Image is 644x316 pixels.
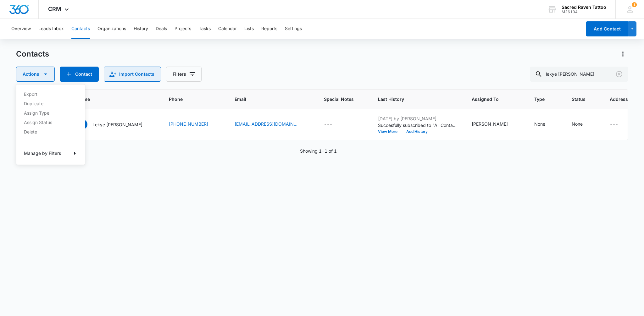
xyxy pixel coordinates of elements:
button: Filters [166,67,202,82]
div: account id [562,10,606,14]
button: Organizations [97,19,126,39]
div: account name [562,5,606,10]
button: Actions [16,67,55,82]
button: Add Contact [586,21,628,36]
button: Calendar [218,19,237,39]
button: Add Contact [60,67,99,82]
p: Showing 1-1 of 1 [300,148,337,154]
div: Assigned To - Tabitha Torres - Select to Edit Field [472,121,519,128]
div: --- [610,121,618,128]
button: Import Contacts [104,67,161,82]
div: Type - None - Select to Edit Field [534,121,557,128]
a: [EMAIL_ADDRESS][DOMAIN_NAME] [235,121,297,127]
a: [PHONE_NUMBER] [169,121,208,127]
button: Tasks [199,19,211,39]
div: Email - kyeransom89@gmail.com - Select to Edit Field [235,121,309,128]
div: Manage by Filters [24,151,61,155]
p: [DATE] by [PERSON_NAME] [378,115,457,122]
div: Special Notes - - Select to Edit Field [324,121,344,128]
div: [PERSON_NAME] [472,121,508,127]
div: notifications count [632,2,637,7]
span: Assigned To [472,96,510,102]
button: Settings [285,19,302,39]
span: Address [610,96,628,102]
button: Add History [402,130,432,133]
h1: Contacts [16,49,49,59]
div: Address - - Select to Edit Field [610,121,630,128]
div: Name - Lekye Ransom - Select to Edit Field [77,119,154,129]
div: None [534,121,545,127]
div: Status - None - Select to Edit Field [572,121,594,128]
button: View More [378,130,402,133]
input: Search Contacts [530,67,628,82]
span: Last History [378,96,447,102]
span: Email [235,96,300,102]
span: 1 [632,2,637,7]
span: Special Notes [324,96,354,102]
button: Deals [156,19,167,39]
button: Manage by Filters [16,147,85,160]
div: Phone - (970) 306-9974 - Select to Edit Field [169,121,219,128]
button: Projects [175,19,191,39]
button: Lists [244,19,254,39]
button: Actions [618,49,628,59]
button: Overview [11,19,31,39]
button: Leads Inbox [38,19,64,39]
p: Lekye [PERSON_NAME] [92,121,142,128]
span: Phone [169,96,210,102]
button: History [134,19,148,39]
div: None [572,121,583,127]
button: Reports [261,19,277,39]
span: CRM [48,6,61,12]
button: Contacts [71,19,90,39]
div: --- [324,121,332,128]
p: Succesfully subscribed to "All Contacts". [378,122,457,128]
span: Status [572,96,586,102]
span: Type [534,96,547,102]
span: Name [77,96,145,102]
button: Clear [614,69,624,79]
